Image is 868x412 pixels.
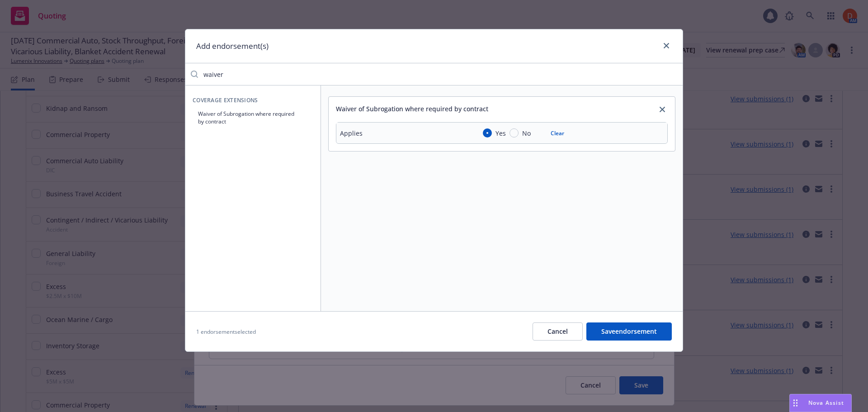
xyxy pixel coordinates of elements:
span: Coverage Extensions [193,96,313,104]
svg: Search [191,71,198,78]
h1: Add endorsement(s) [196,40,269,52]
input: No [509,128,519,137]
button: Clear [545,127,570,139]
button: Nova Assist [789,394,852,412]
a: close [661,40,672,51]
span: 1 endorsement selected [196,328,256,336]
span: No [522,128,531,138]
button: Cancel [533,322,583,341]
input: Yes [483,128,492,137]
button: Saveendorsement [586,322,672,341]
span: Yes [495,128,506,138]
div: Waiver of Subrogation where required by contract [336,104,488,115]
a: close [657,104,668,115]
button: Waiver of Subrogation where required by contract [193,106,313,129]
span: Nova Assist [808,399,844,407]
input: Filter endorsements... [198,65,683,83]
div: Drag to move [790,394,801,412]
div: Applies [340,128,363,138]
